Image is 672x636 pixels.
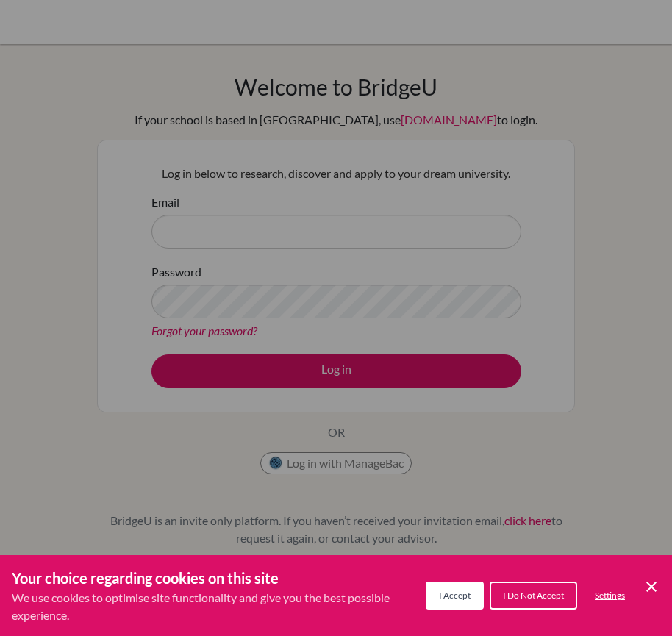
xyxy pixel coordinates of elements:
[643,578,660,596] button: Save and close
[12,589,426,624] p: We use cookies to optimise site functionality and give you the best possible experience.
[426,582,484,610] button: I Accept
[583,583,637,608] button: Settings
[595,590,625,601] span: Settings
[503,590,564,601] span: I Do Not Accept
[490,582,577,610] button: I Do Not Accept
[439,590,471,601] span: I Accept
[12,567,426,589] h3: Your choice regarding cookies on this site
